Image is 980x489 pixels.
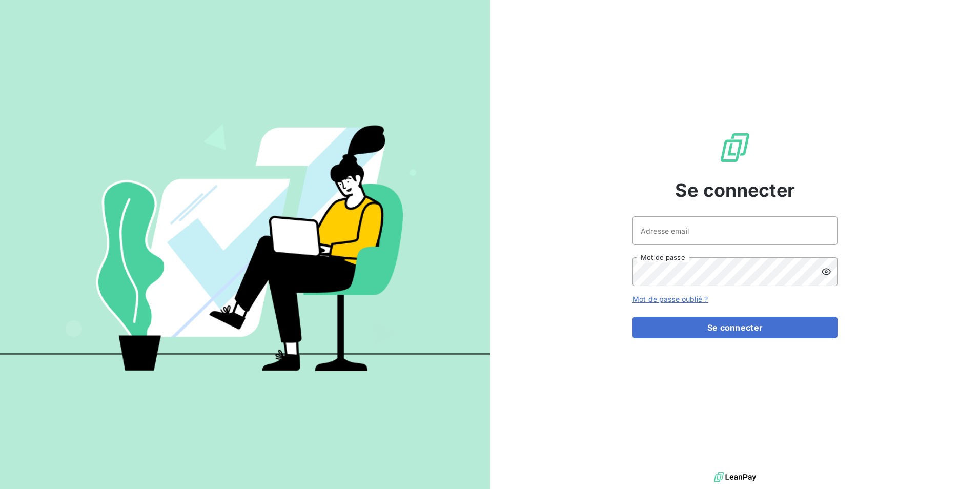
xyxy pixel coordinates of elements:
[714,470,756,485] img: logo
[632,317,838,338] button: Se connecter
[632,295,708,303] a: Mot de passe oublié ?
[632,216,838,245] input: placeholder
[719,131,751,164] img: Logo LeanPay
[675,176,795,204] span: Se connecter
